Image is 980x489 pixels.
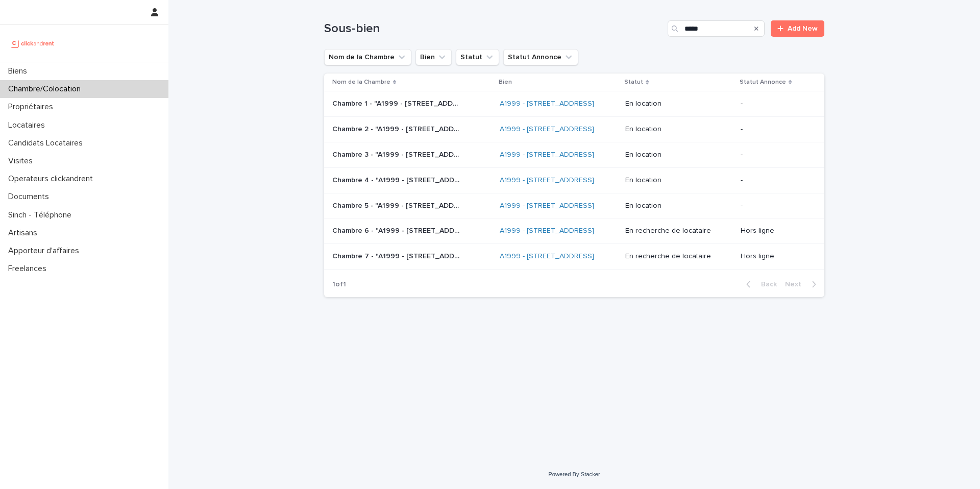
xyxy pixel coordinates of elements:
a: A1999 - [STREET_ADDRESS] [500,151,594,159]
p: En location [625,176,732,185]
p: En location [625,100,732,108]
p: Locataires [4,120,53,130]
p: En location [625,151,732,159]
button: Nom de la Chambre [324,49,411,65]
p: - [741,125,808,134]
p: - [741,202,808,210]
button: Statut [456,49,499,65]
p: Bien [499,77,512,88]
p: Sinch - Téléphone [4,210,80,220]
span: Add New [788,25,818,32]
p: En recherche de locataire [625,227,732,235]
p: Statut [624,77,643,88]
a: A1999 - [STREET_ADDRESS] [500,202,594,210]
tr: Chambre 3 - "A1999 - [STREET_ADDRESS]"Chambre 3 - "A1999 - [STREET_ADDRESS]" A1999 - [STREET_ADDR... [324,142,824,167]
p: Statut Annonce [740,77,786,88]
input: Search [668,20,765,37]
p: En location [625,125,732,134]
button: Statut Annonce [503,49,578,65]
a: A1999 - [STREET_ADDRESS] [500,100,594,108]
p: Visites [4,156,41,166]
p: Freelances [4,264,55,274]
p: Chambre 5 - "A1999 - 12 Place Du Parc Aux Charrettes , Pontoise 95300" [332,200,462,210]
a: A1999 - [STREET_ADDRESS] [500,252,594,261]
p: 1 of 1 [324,272,354,297]
a: Powered By Stacker [548,471,600,477]
p: - [741,151,808,159]
p: Chambre 7 - "A1999 - 12 Place Du Parc Aux Charrettes , Pontoise 95300" [332,250,462,261]
p: Propriétaires [4,102,61,112]
span: Next [785,281,807,288]
tr: Chambre 1 - "A1999 - [STREET_ADDRESS]"Chambre 1 - "A1999 - [STREET_ADDRESS]" A1999 - [STREET_ADDR... [324,91,824,117]
button: Back [738,280,781,289]
p: Hors ligne [741,227,808,235]
p: Chambre 3 - "A1999 - 12 Place Du Parc Aux Charrettes , Pontoise 95300" [332,149,462,159]
tr: Chambre 5 - "A1999 - [STREET_ADDRESS]"Chambre 5 - "A1999 - [STREET_ADDRESS]" A1999 - [STREET_ADDR... [324,193,824,218]
span: Back [755,281,777,288]
p: Nom de la Chambre [332,77,390,88]
p: Documents [4,192,57,202]
tr: Chambre 2 - "A1999 - [STREET_ADDRESS]"Chambre 2 - "A1999 - [STREET_ADDRESS]" A1999 - [STREET_ADDR... [324,117,824,142]
p: Chambre 1 - "A1999 - 12 Place Du Parc Aux Charrettes , Pontoise 95300" [332,97,462,108]
p: Operateurs clickandrent [4,174,101,184]
p: Biens [4,66,35,76]
p: En recherche de locataire [625,252,732,261]
p: Chambre 2 - "A1999 - 12 Place Du Parc Aux Charrettes , Pontoise 95300" [332,123,462,134]
a: A1999 - [STREET_ADDRESS] [500,227,594,235]
p: Hors ligne [741,252,808,261]
p: Chambre 6 - "A1999 - 12 Place Du Parc Aux Charrettes , Pontoise 95300" [332,225,462,235]
p: - [741,100,808,108]
p: Chambre 4 - "A1999 - 12 Place Du Parc Aux Charrettes , Pontoise 95300" [332,174,462,185]
p: Artisans [4,228,45,238]
tr: Chambre 6 - "A1999 - [STREET_ADDRESS]"Chambre 6 - "A1999 - [STREET_ADDRESS]" A1999 - [STREET_ADDR... [324,218,824,244]
a: A1999 - [STREET_ADDRESS] [500,176,594,185]
p: Candidats Locataires [4,138,91,148]
tr: Chambre 7 - "A1999 - [STREET_ADDRESS]"Chambre 7 - "A1999 - [STREET_ADDRESS]" A1999 - [STREET_ADDR... [324,244,824,270]
a: Add New [771,20,824,37]
p: Chambre/Colocation [4,84,89,94]
a: A1999 - [STREET_ADDRESS] [500,125,594,134]
button: Bien [415,49,452,65]
img: UCB0brd3T0yccxBKYDjQ [8,33,58,54]
h1: Sous-bien [324,21,664,36]
p: Apporteur d'affaires [4,246,87,256]
button: Next [781,280,824,289]
p: En location [625,202,732,210]
p: - [741,176,808,185]
tr: Chambre 4 - "A1999 - [STREET_ADDRESS]"Chambre 4 - "A1999 - [STREET_ADDRESS]" A1999 - [STREET_ADDR... [324,167,824,193]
